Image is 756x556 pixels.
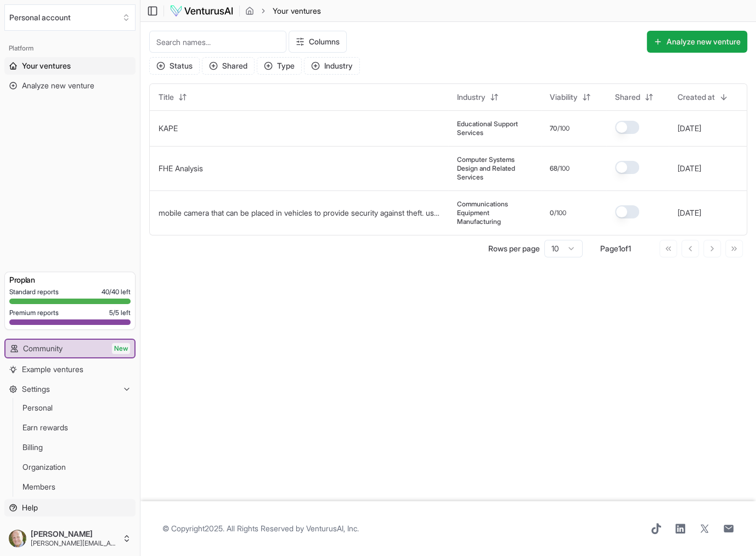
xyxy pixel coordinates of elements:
[678,92,715,103] span: Created at
[162,523,359,534] span: © Copyright 2025 . All Rights Reserved by .
[9,530,26,547] img: AGNmyxa8E-jcU8v0ZoZCKBy7XqTelJmVD_0-G06AuYO-5w=s96-c
[31,539,118,548] span: [PERSON_NAME][EMAIL_ADDRESS][DOMAIN_NAME]
[152,88,194,106] button: Title
[306,524,357,533] a: VenturusAI, Inc
[621,244,628,253] span: of
[4,380,136,398] button: Settings
[22,462,66,473] span: Organization
[550,124,557,133] span: 70
[550,92,578,103] span: Viability
[18,478,122,496] a: Members
[22,402,53,413] span: Personal
[5,340,134,357] a: CommunityNew
[159,163,203,174] button: FHE Analysis
[22,60,71,71] span: Your ventures
[647,31,747,53] button: Analyze new venture
[23,343,63,354] span: Community
[304,57,360,75] button: Industry
[112,343,130,354] span: New
[4,40,136,57] div: Platform
[628,244,631,253] span: 1
[9,308,59,317] span: Premium reports
[22,502,38,513] span: Help
[9,274,131,285] h3: Pro plan
[4,499,136,516] a: Help
[22,481,55,492] span: Members
[149,57,200,75] button: Status
[273,5,321,16] span: Your ventures
[18,419,122,436] a: Earn rewards
[671,88,735,106] button: Created at
[557,124,569,133] span: /100
[202,57,255,75] button: Shared
[678,123,701,134] button: [DATE]
[22,422,68,433] span: Earn rewards
[618,244,621,253] span: 1
[9,288,59,296] span: Standard reports
[22,384,50,395] span: Settings
[18,458,122,476] a: Organization
[608,88,660,106] button: Shared
[615,92,640,103] span: Shared
[149,31,286,53] input: Search names...
[22,80,94,91] span: Analyze new venture
[159,164,203,173] a: FHE Analysis
[457,200,532,226] span: Communications Equipment Manufacturing
[450,88,505,106] button: Industry
[678,163,701,174] button: [DATE]
[4,525,136,552] button: [PERSON_NAME][PERSON_NAME][EMAIL_ADDRESS][DOMAIN_NAME]
[159,92,174,103] span: Title
[257,57,302,75] button: Type
[159,208,560,217] a: mobile camera that can be placed in vehicles to provide security against theft. uses ai to determ...
[170,4,234,18] img: logo
[159,123,178,134] button: KAPE
[600,244,618,253] span: Page
[678,207,701,218] button: [DATE]
[4,57,136,75] a: Your ventures
[101,288,131,296] span: 40 / 40 left
[22,364,83,375] span: Example ventures
[245,5,321,16] nav: breadcrumb
[289,31,347,53] button: Columns
[543,88,597,106] button: Viability
[159,207,439,218] button: mobile camera that can be placed in vehicles to provide security against theft. uses ai to determ...
[109,308,131,317] span: 5 / 5 left
[4,4,136,31] button: Select an organization
[457,120,532,137] span: Educational Support Services
[557,164,569,173] span: /100
[4,77,136,94] a: Analyze new venture
[550,164,557,173] span: 68
[457,92,486,103] span: Industry
[488,243,540,254] p: Rows per page
[550,209,554,217] span: 0
[4,361,136,378] a: Example ventures
[18,439,122,456] a: Billing
[31,529,118,539] span: [PERSON_NAME]
[457,155,532,182] span: Computer Systems Design and Related Services
[18,399,122,417] a: Personal
[159,123,178,133] a: KAPE
[554,209,566,217] span: /100
[22,442,43,453] span: Billing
